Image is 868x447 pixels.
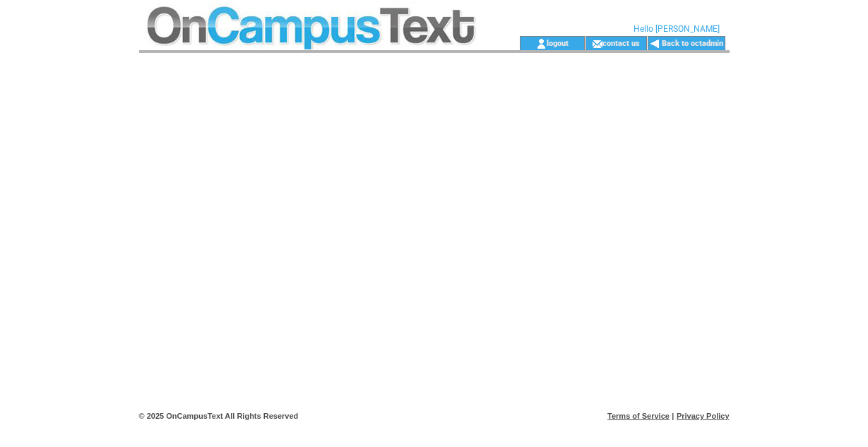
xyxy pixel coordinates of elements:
span: Hello [PERSON_NAME] [634,24,720,34]
a: Back to octadmin [662,39,723,48]
img: contact_us_icon.gif [592,38,602,49]
a: Privacy Policy [677,412,730,420]
a: Terms of Service [607,412,670,420]
span: | [672,412,674,420]
a: logout [547,38,569,47]
img: account_icon.gif [536,38,547,49]
span: © 2025 OnCampusText All Rights Reserved [139,412,299,420]
img: backArrow.gif [650,38,660,49]
a: contact us [602,38,640,47]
